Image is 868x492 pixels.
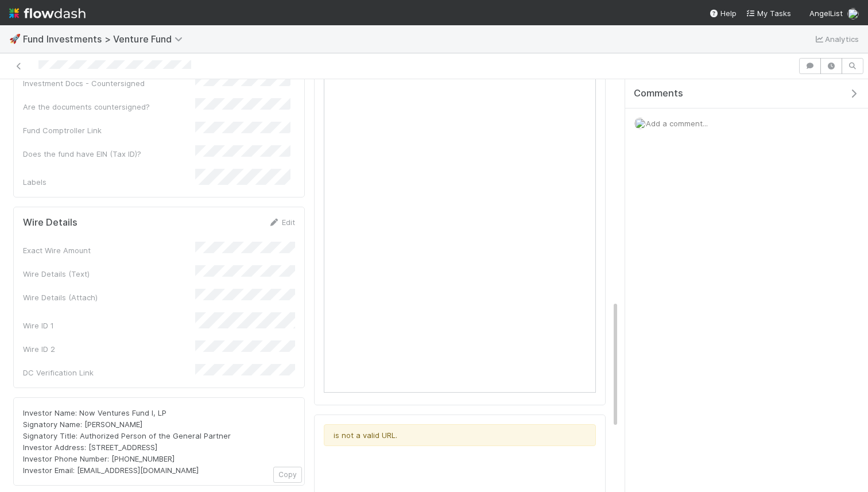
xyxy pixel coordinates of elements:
img: avatar_0a9e60f7-03da-485c-bb15-a40c44fcec20.png [634,118,646,129]
a: Edit [268,218,295,227]
div: is not a valid URL. [324,424,596,446]
div: Exact Wire Amount [23,245,195,256]
h5: Wire Details [23,217,77,228]
div: Wire ID 1 [23,320,195,331]
span: Comments [634,88,683,99]
img: avatar_0a9e60f7-03da-485c-bb15-a40c44fcec20.png [847,8,859,20]
a: Analytics [813,32,859,46]
span: My Tasks [746,9,791,18]
div: Are the documents countersigned? [23,101,195,113]
button: Copy [273,467,302,483]
img: logo-inverted-e16ddd16eac7371096b0.svg [9,3,86,23]
div: Does the fund have EIN (Tax ID)? [23,148,195,160]
span: Investor Name: Now Ventures Fund I, LP Signatory Name: [PERSON_NAME] Signatory Title: Authorized ... [23,408,231,475]
span: Add a comment... [646,119,708,128]
div: Labels [23,176,195,188]
div: Wire Details (Text) [23,268,195,280]
div: Fund Comptroller Link [23,125,195,136]
span: Fund Investments > Venture Fund [23,33,188,45]
span: 🚀 [9,34,21,44]
div: Wire ID 2 [23,343,195,355]
span: AngelList [809,9,843,18]
div: Wire Details (Attach) [23,292,195,303]
div: Help [709,7,737,19]
a: My Tasks [746,7,791,19]
div: Investment Docs - Countersigned [23,78,195,89]
div: DC Verification Link [23,367,195,378]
